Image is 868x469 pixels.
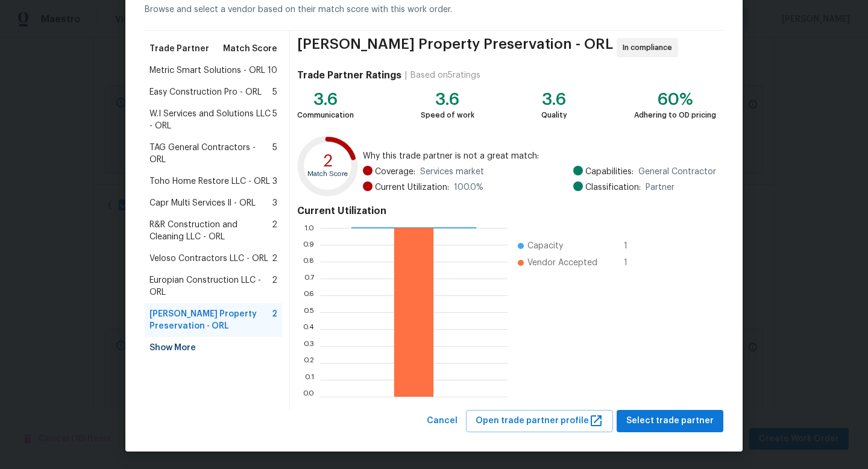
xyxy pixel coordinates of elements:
[268,65,277,77] span: 10
[624,240,643,252] span: 1
[272,253,277,265] span: 2
[272,308,277,332] span: 2
[223,43,277,55] span: Match Score
[421,109,474,121] div: Speed of work
[304,275,314,282] text: 0.7
[303,292,314,299] text: 0.6
[305,376,314,383] text: 0.1
[149,175,270,187] span: Toho Home Restore LLC - ORL
[145,337,282,359] div: Show More
[422,410,462,432] button: Cancel
[454,181,483,194] span: 100.0 %
[303,326,314,333] text: 0.4
[363,150,716,162] span: Why this trade partner is not a great match:
[427,414,458,429] span: Cancel
[149,219,272,243] span: R&R Construction and Cleaning LLC - ORL
[476,414,603,429] span: Open trade partner profile
[638,166,716,178] span: General Contractor
[624,257,643,269] span: 1
[466,410,613,432] button: Open trade partner profile
[303,342,314,350] text: 0.3
[401,69,410,81] div: |
[303,258,314,265] text: 0.8
[272,197,277,209] span: 3
[272,175,277,187] span: 3
[304,224,314,231] text: 1.0
[272,142,277,166] span: 5
[297,93,354,105] div: 3.6
[626,414,714,429] span: Select trade partner
[297,38,613,57] span: [PERSON_NAME] Property Preservation - ORL
[420,166,484,178] span: Services market
[149,86,262,98] span: Easy Construction Pro - ORL
[303,359,314,367] text: 0.2
[149,253,268,265] span: Veloso Contractors LLC - ORL
[149,108,272,132] span: W.I Services and Solutions LLC - ORL
[297,69,401,81] h4: Trade Partner Ratings
[272,274,277,298] span: 2
[323,153,333,169] text: 2
[541,93,567,105] div: 3.6
[541,109,567,121] div: Quality
[375,166,415,178] span: Coverage:
[375,181,449,194] span: Current Utilization:
[585,181,641,194] span: Classification:
[272,219,277,243] span: 2
[297,205,716,217] h4: Current Utilization
[303,241,314,248] text: 0.9
[623,42,677,54] span: In compliance
[149,65,265,77] span: Metric Smart Solutions - ORL
[149,308,272,332] span: [PERSON_NAME] Property Preservation - ORL
[149,197,256,209] span: Capr Multi Services ll - ORL
[421,93,474,105] div: 3.6
[307,171,348,177] text: Match Score
[297,109,354,121] div: Communication
[303,393,314,400] text: 0.0
[585,166,634,178] span: Capabilities:
[303,309,314,316] text: 0.5
[634,109,716,121] div: Adhering to OD pricing
[646,181,675,194] span: Partner
[527,257,597,269] span: Vendor Accepted
[410,69,480,81] div: Based on 5 ratings
[149,142,272,166] span: TAG General Contractors - ORL
[149,274,272,298] span: Europian Construction LLC - ORL
[149,43,209,55] span: Trade Partner
[272,108,277,132] span: 5
[617,410,723,432] button: Select trade partner
[634,93,716,105] div: 60%
[272,86,277,98] span: 5
[527,240,563,252] span: Capacity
